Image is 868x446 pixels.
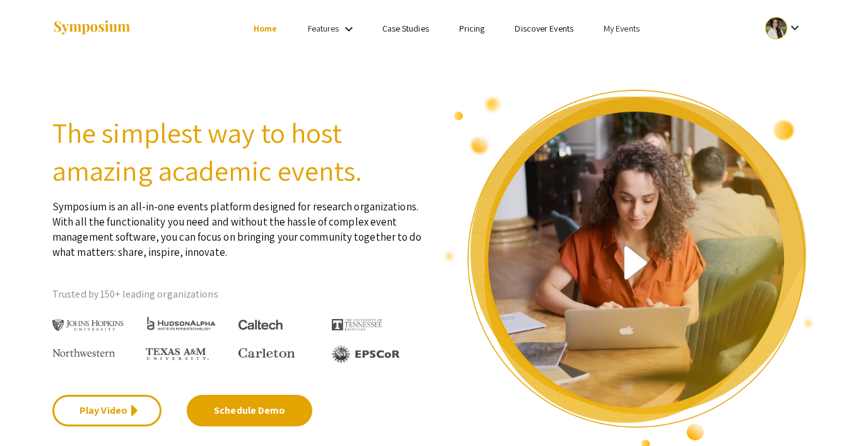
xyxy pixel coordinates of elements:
[332,319,382,330] img: The University of Tennessee
[146,316,217,330] img: HudsonAlpha
[52,190,425,260] p: Symposium is an all-in-one events platform designed for research organizations. With all the func...
[459,23,485,34] a: Pricing
[238,348,295,358] img: Carleton
[238,320,283,330] img: Caltech
[308,23,339,34] a: Features
[52,349,115,356] img: Northwestern
[52,320,124,332] img: Johns Hopkins University
[52,395,161,426] a: Play Video
[52,20,131,37] img: Symposium by ForagerOne
[52,285,425,304] p: Trusted by 150+ leading organizations
[332,345,401,363] img: EPSCOR
[787,20,802,35] mat-icon: Expand account dropdown
[515,23,573,34] a: Discover Events
[341,21,356,37] mat-icon: Expand Features list
[146,348,209,361] img: Texas A&M University
[187,395,312,426] a: Schedule Demo
[52,114,425,190] h2: The simplest way to host amazing academic events.
[254,23,277,34] a: Home
[752,14,816,42] button: Expand account dropdown
[604,23,640,34] a: My Events
[382,23,429,34] a: Case Studies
